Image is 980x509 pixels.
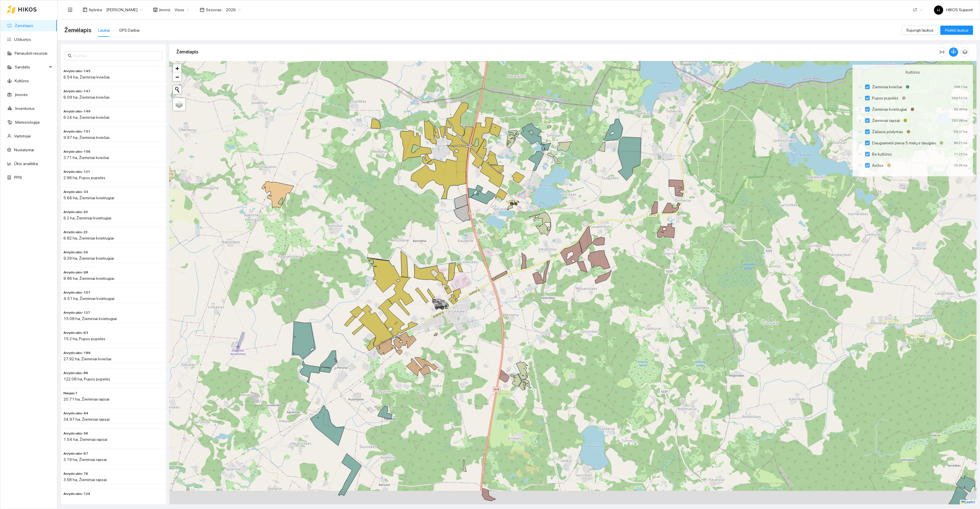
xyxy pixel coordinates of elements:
span: down [858,85,862,89]
a: Panaudoti resursai [15,51,47,56]
span: 4.51 ha, Žieminiai kvietrugiai [63,296,115,301]
span: down [858,141,862,145]
span: 9.96 ha, Žieminiai kvietrugiai [63,276,114,281]
span: H [937,5,940,15]
span: Žieminiai kviečiai [870,84,904,90]
a: Leaflet [961,500,975,504]
span: Arvydo ukis-76 [63,471,88,477]
span: 2026 [226,5,241,14]
span: Arvydo ukis-44 [63,411,88,416]
span: Arvydo ukis-56 [63,431,88,436]
span: LT [913,5,923,14]
span: 27.92 ha, Žieminiai kviečiai [63,357,111,361]
span: 5.66 ha, Žieminiai kvietrugiai [63,196,114,200]
a: PPIS [14,175,22,180]
span: Arvydo ukis-98 [63,270,88,275]
span: Žieminiai rapsai [870,117,902,124]
a: Nustatymai [14,148,34,152]
span: down [858,96,862,100]
span: calendar [200,7,204,12]
span: 6.09 ha, Žieminiai kviečiai [63,95,109,99]
span: 1.54 ha, Žieminiai rapsai [63,437,107,442]
button: column-width [938,47,947,57]
a: Sujungti laukus [902,28,938,32]
div: 99.49 ha [954,106,967,112]
span: Arvydo ukis-67 [63,451,88,456]
div: 399.1 ha [954,84,967,90]
div: 253.08 ha [952,117,967,124]
div: 159.53 ha [951,95,967,101]
span: 6.82 ha, Žieminiai kvietrugiai [63,236,114,240]
span: menu-fold [67,7,73,12]
span: down [858,118,862,123]
a: Zoom out [173,73,181,81]
a: Meteorologija [15,120,40,125]
a: Užduotys [14,37,31,42]
span: down [858,107,862,111]
span: Arvydo ukis-145 [63,68,90,74]
span: Arvydo ukis-124 [63,491,90,497]
span: search [68,54,72,58]
div: GPS Darbai [119,27,140,33]
span: Pridėti laukus [945,27,969,33]
span: layout [83,7,87,12]
span: Naujas 1 [63,391,78,396]
span: 20.71 ha, Žieminiai rapsai [63,397,109,401]
span: column-width [938,50,946,54]
a: Vartotojai [14,134,31,138]
span: Žemėlapis [64,26,91,35]
span: 3.19 ha, Žieminiai rapsai [63,457,107,462]
span: Aplinka : [89,7,103,13]
div: Žemėlapis [176,44,938,60]
span: Arvydo ukis-24 [63,250,88,255]
span: Sandėlis [15,61,47,73]
div: 53.07 ha [954,129,967,135]
span: 122.08 ha, Pupos pupelės [63,377,110,381]
span: 3.71 ha, Žieminiai kviečiai [63,155,109,160]
span: Arvydo ukis-20 [63,209,88,215]
span: down [858,130,862,134]
a: Pridėti laukus [940,28,973,32]
div: 66.21 ha [954,140,967,146]
span: down [858,163,862,167]
span: + [175,65,179,72]
button: Sujungti laukus [902,26,938,35]
span: Arvydo ukis-101 [63,290,90,295]
button: Pridėti laukus [940,26,973,35]
span: 15.2 ha, Pupos pupelės [63,336,105,341]
span: Arvydo ukis-149 [63,109,90,114]
span: − [175,73,179,81]
span: Sezonas : [206,7,223,13]
span: Arvydo ukis-86 [63,370,88,376]
span: Arvydo ukis-63 [63,330,88,336]
span: Žaliasis pūdymas [870,129,905,135]
button: Initiate a new search [173,85,181,94]
a: Ūkio analitika [14,161,38,166]
span: Pupos pupelės [870,95,901,101]
span: Avižos [870,162,886,169]
span: HIKOS Support [934,7,973,12]
a: Kultūros [15,79,29,83]
div: 16.05 ha [954,162,967,169]
a: Žemėlapis [15,23,33,28]
span: Sujungti laukus [906,27,933,33]
span: 2.98 ha, Pupos pupelės [63,175,105,180]
div: Laukai [98,27,110,33]
span: 6.2 ha, Žieminiai kvietrugiai [63,216,111,220]
span: 6.24 ha, Žieminiai kviečiai [63,115,109,120]
span: 6.54 ha, Žieminiai kviečiai [63,75,110,79]
span: 34.97 ha, Žieminiai rapsai [63,417,110,422]
span: Kultūros [906,69,920,75]
button: menu-fold [64,4,76,16]
span: Įmonė : [159,7,171,13]
span: down [858,152,862,156]
span: Visos [175,5,190,14]
a: Layers [173,98,185,111]
span: Arvydo ukis-156 [63,149,90,154]
span: 3.58 ha, Žieminiai rapsai [63,477,107,482]
span: 9.29 ha, Žieminiai kvietrugiai [63,256,114,261]
span: Žieminiai kvietrugiai [870,106,909,112]
span: Arvydo ukis-33 [63,189,88,195]
span: Arvydo ukis-147 [63,89,90,94]
span: Arvydo ukis-127 [63,310,90,315]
